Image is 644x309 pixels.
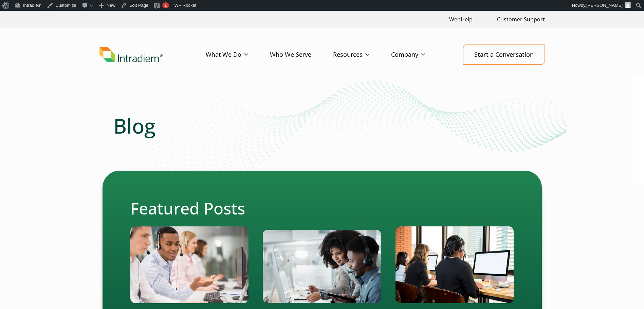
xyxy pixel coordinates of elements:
[99,47,206,63] a: Link to homepage of Intradiem
[206,45,270,65] a: What We Do
[99,47,163,63] img: Intradiem
[391,45,447,65] a: Company
[446,12,475,27] a: Link opens in a new window
[463,45,545,65] a: Start a Conversation
[164,3,167,8] span: 1
[130,199,514,218] h2: Featured Posts
[586,3,623,8] span: [PERSON_NAME]
[494,12,548,27] a: Customer Support
[270,45,333,65] a: Who We Serve
[113,114,531,138] h1: Blog
[333,45,391,65] a: Resources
